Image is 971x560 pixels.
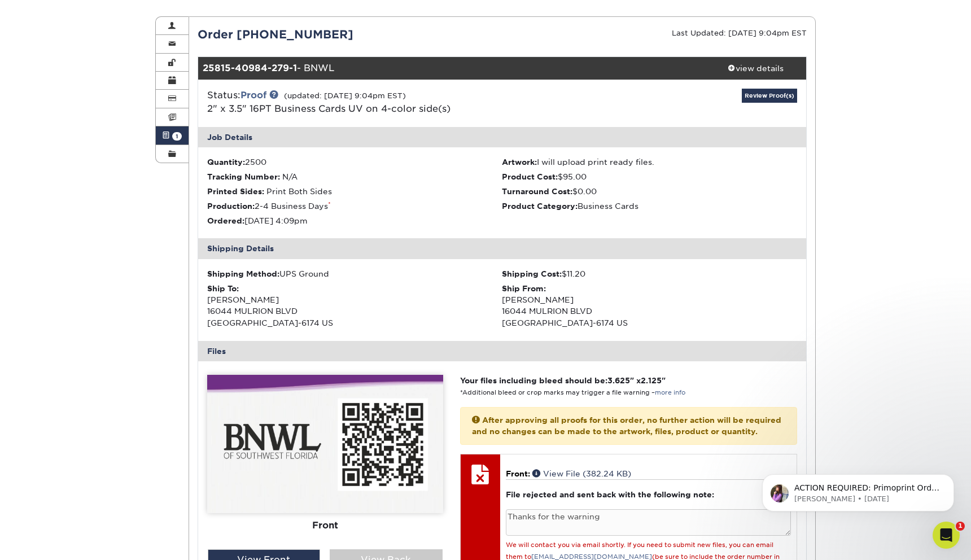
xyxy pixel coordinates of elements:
[198,341,807,361] div: Files
[502,171,797,182] li: $95.00
[207,215,502,226] li: [DATE] 4:09pm
[502,268,797,279] div: $11.20
[506,490,714,499] strong: File rejected and sent back with the following note:
[607,376,630,385] span: 3.625
[655,389,685,396] a: more info
[742,89,797,103] a: Review Proof(s)
[705,57,806,80] a: view details
[705,63,806,74] div: view details
[207,268,502,279] div: UPS Ground
[207,513,443,538] div: Front
[207,283,502,329] div: [PERSON_NAME] 16044 MULRION BLVD [GEOGRAPHIC_DATA]-6174 US
[933,522,960,549] iframe: Intercom live chat
[284,91,406,100] small: (updated: [DATE] 9:04pm EST)
[532,469,631,478] a: View File (382.24 KB)
[502,202,578,211] strong: Product Category:
[956,522,965,531] span: 1
[156,126,189,145] a: 1
[198,238,807,259] div: Shipping Details
[460,389,685,396] small: *Additional bleed or crop marks may trigger a file warning –
[207,202,255,211] strong: Production:
[472,415,781,436] strong: After approving all proofs for this order, no further action will be required and no changes can ...
[172,132,182,141] span: 1
[203,63,297,73] strong: 25815-40984-279-1
[207,156,502,168] li: 2500
[502,283,797,329] div: [PERSON_NAME] 16044 MULRION BLVD [GEOGRAPHIC_DATA]-6174 US
[506,469,530,478] span: Front:
[506,509,791,536] textarea: Thanks for the warning
[502,156,797,168] li: I will upload print ready files.
[207,216,244,225] strong: Ordered:
[207,200,502,212] li: 2-4 Business Days
[745,450,971,530] iframe: Intercom notifications message
[207,187,264,196] strong: Printed Sides:
[198,57,705,80] div: - BNWL
[502,269,562,278] strong: Shipping Cost:
[502,158,537,167] strong: Artwork:
[189,26,502,43] div: Order [PHONE_NUMBER]
[266,187,332,196] span: Print Both Sides
[207,158,245,167] strong: Quantity:
[3,526,96,556] iframe: Google Customer Reviews
[207,172,280,181] strong: Tracking Number:
[199,89,603,116] div: Status:
[198,127,807,147] div: Job Details
[672,29,807,37] small: Last Updated: [DATE] 9:04pm EST
[502,186,797,197] li: $0.00
[207,103,450,114] a: 2" x 3.5" 16PT Business Cards UV on 4-color side(s)
[282,172,298,181] span: N/A
[502,172,558,181] strong: Product Cost:
[502,200,797,212] li: Business Cards
[240,90,266,100] a: Proof
[207,284,239,293] strong: Ship To:
[207,269,279,278] strong: Shipping Method:
[502,284,546,293] strong: Ship From:
[502,187,572,196] strong: Turnaround Cost:
[641,376,662,385] span: 2.125
[460,376,666,385] strong: Your files including bleed should be: " x "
